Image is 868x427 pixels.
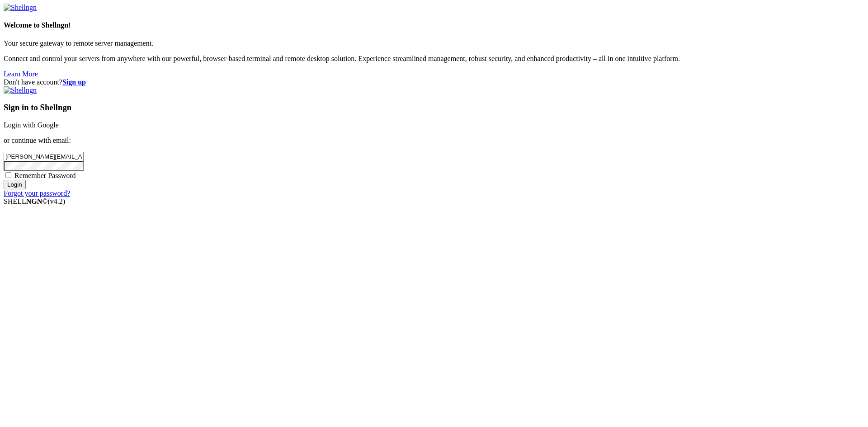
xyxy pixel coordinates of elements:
[4,39,864,47] p: Your secure gateway to remote server management.
[4,55,864,63] p: Connect and control your servers from anywhere with our powerful, browser-based terminal and remo...
[14,172,76,179] span: Remember Password
[4,136,864,145] p: or continue with email:
[4,86,37,94] img: Shellngn
[5,172,11,178] input: Remember Password
[4,70,38,78] a: Learn More
[48,197,66,205] span: 4.2.0
[4,189,70,197] a: Forgot your password?
[4,180,26,189] input: Login
[4,21,864,29] h4: Welcome to Shellngn!
[4,78,864,86] div: Don't have account?
[4,4,37,12] img: Shellngn
[4,103,864,113] h3: Sign in to Shellngn
[4,121,59,129] a: Login with Google
[4,152,84,161] input: Email address
[4,197,65,205] span: SHELL ©
[62,78,86,86] a: Sign up
[26,197,42,205] b: NGN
